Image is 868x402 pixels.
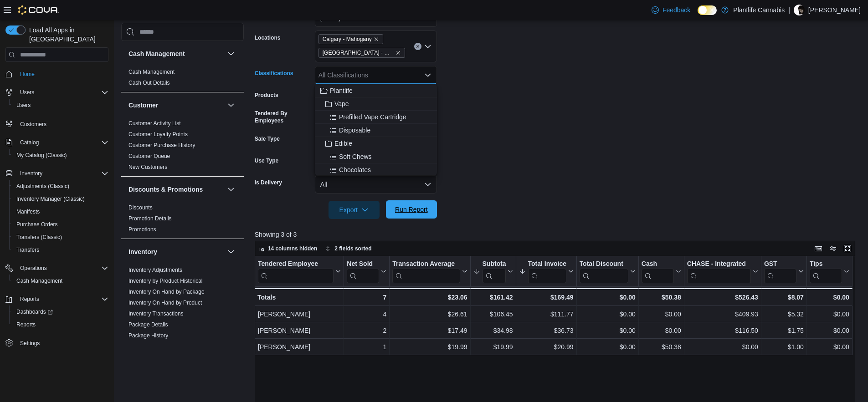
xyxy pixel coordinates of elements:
[687,260,751,283] div: CHASE - Integrated
[579,260,635,283] button: Total Discount
[128,69,175,75] a: Cash Management
[392,260,467,283] button: Transaction Average
[128,79,170,87] span: Cash Out Details
[395,50,401,56] button: Remove Calgary - Mahogany Market from selection in this group
[128,288,205,295] span: Inventory On Hand by Package
[519,292,573,303] div: $169.49
[255,135,280,142] label: Sale Type
[473,260,513,283] button: Subtotal
[16,87,38,98] button: Users
[579,260,628,283] div: Total Discount
[16,337,108,349] span: Settings
[473,341,513,352] div: $19.99
[519,309,573,320] div: $111.77
[128,247,157,256] h3: Inventory
[687,260,751,269] div: CHASE - Integrated
[519,260,573,283] button: Total Invoiced
[473,325,513,336] div: $34.98
[687,325,758,336] div: $116.50
[128,204,153,211] span: Discounts
[687,341,758,352] div: $0.00
[268,245,318,252] span: 14 columns hidden
[9,99,112,112] button: Users
[18,5,59,15] img: Cova
[16,118,108,129] span: Customers
[255,92,278,99] label: Products
[258,260,334,269] div: Tendered Employee
[128,299,202,306] span: Inventory On Hand by Product
[810,260,842,269] div: Tips
[128,120,181,127] a: Customer Activity List
[121,265,244,388] div: Inventory
[13,319,108,330] span: Reports
[687,260,758,283] button: CHASE - Integrated
[424,71,431,79] button: Close list of options
[128,300,202,306] a: Inventory On Hand by Product
[827,243,838,254] button: Display options
[20,121,46,128] span: Customers
[13,319,39,330] a: Reports
[642,325,681,336] div: $0.00
[128,277,203,285] span: Inventory by Product Historical
[813,243,824,254] button: Keyboard shortcuts
[255,179,282,186] label: Is Delivery
[16,221,58,228] span: Purchase Orders
[121,66,244,92] div: Cash Management
[788,5,790,15] p: |
[128,310,184,317] a: Inventory Transactions
[16,69,38,80] a: Home
[26,25,108,44] span: Load All Apps in [GEOGRAPHIC_DATA]
[128,101,158,110] h3: Customer
[16,137,42,148] button: Catalog
[642,341,681,352] div: $50.38
[9,231,112,244] button: Transfers (Classic)
[128,185,203,194] h3: Discounts & Promotions
[16,168,108,179] span: Inventory
[687,292,758,303] div: $526.43
[128,226,156,233] a: Promotions
[13,206,43,217] a: Manifests
[329,201,380,219] button: Export
[16,183,69,190] span: Adjustments (Classic)
[339,112,406,122] span: Prefilled Vape Cartridge
[16,87,108,98] span: Users
[13,244,108,255] span: Transfers
[347,292,386,303] div: 7
[482,260,505,283] div: Subtotal
[9,149,112,162] button: My Catalog (Classic)
[128,278,203,284] a: Inventory by Product Historical
[698,5,717,15] input: Dark Mode
[258,325,341,336] div: [PERSON_NAME]
[764,309,804,320] div: $5.32
[128,332,168,339] span: Package History
[579,325,635,336] div: $0.00
[2,293,112,305] button: Reports
[128,68,175,76] span: Cash Management
[392,325,467,336] div: $17.49
[16,321,36,328] span: Reports
[257,292,341,303] div: Totals
[318,48,405,58] span: Calgary - Mahogany Market
[2,167,112,180] button: Inventory
[315,163,437,177] button: Chocolates
[810,325,849,336] div: $0.00
[128,321,168,328] a: Package Details
[13,275,108,286] span: Cash Management
[128,267,182,273] a: Inventory Adjustments
[810,260,849,283] button: Tips
[764,260,796,283] div: GST
[13,232,108,243] span: Transfers (Classic)
[334,99,349,108] span: Vape
[13,206,108,217] span: Manifests
[16,294,108,305] span: Reports
[315,111,437,124] button: Prefilled Vape Cartridge
[2,262,112,275] button: Operations
[121,118,244,176] div: Customer
[2,336,112,350] button: Settings
[794,5,805,15] div: Camille O'Genski
[128,215,172,222] span: Promotion Details
[395,205,428,214] span: Run Report
[642,260,681,283] button: Cash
